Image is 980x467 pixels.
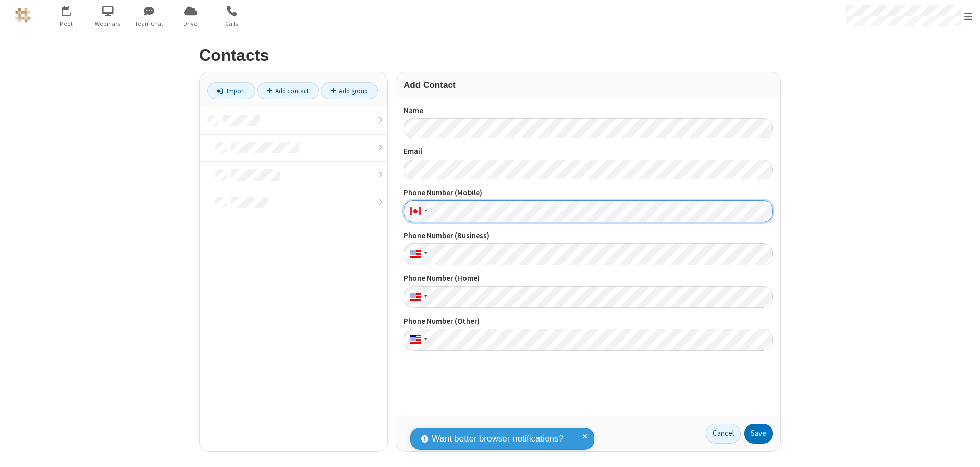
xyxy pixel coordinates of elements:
h2: Contacts [199,46,781,64]
div: 3 [69,6,76,13]
span: Drive [171,19,210,29]
label: Phone Number (Home) [404,273,773,284]
span: Team Chat [130,19,168,29]
span: Calls [213,19,251,29]
div: United States: + 1 [404,286,430,308]
label: Email [404,146,773,158]
iframe: Chat [954,440,972,460]
h3: Add Contact [404,80,773,90]
a: Add group [321,82,378,99]
label: Name [404,105,773,117]
span: Webinars [89,19,127,29]
div: Canada: + 1 [404,200,430,222]
span: Want better browser notifications? [432,432,563,446]
label: Phone Number (Business) [404,230,773,242]
label: Phone Number (Other) [404,316,773,327]
a: Add contact [257,82,319,99]
span: Meet [47,19,86,29]
button: Save [744,424,773,444]
div: United States: + 1 [404,243,430,265]
label: Phone Number (Mobile) [404,187,773,199]
a: Cancel [706,424,741,444]
a: Import [207,82,255,99]
img: QA Selenium DO NOT DELETE OR CHANGE [15,8,31,23]
div: United States: + 1 [404,329,430,351]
